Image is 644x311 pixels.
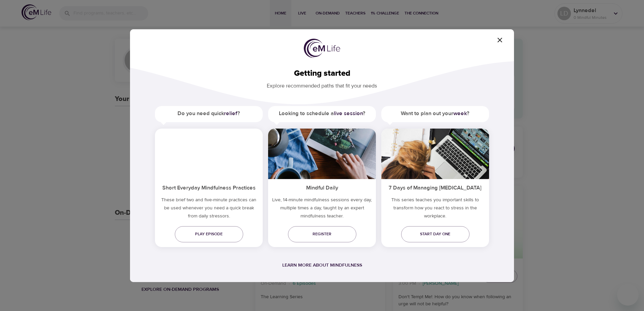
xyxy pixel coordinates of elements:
[334,110,363,117] a: live session
[268,129,376,179] img: ims
[141,78,503,90] p: Explore recommended paths that fit your needs
[268,106,376,121] h5: Looking to schedule a ?
[381,196,489,223] p: This series teaches you important skills to transform how you react to stress in the workplace.
[155,129,263,179] img: ims
[381,179,489,196] h5: 7 Days of Managing [MEDICAL_DATA]
[407,231,464,238] span: Start day one
[282,262,362,268] a: Learn more about mindfulness
[453,110,467,117] a: week
[293,231,351,238] span: Register
[141,69,503,78] h2: Getting started
[381,129,489,179] img: ims
[155,179,263,196] h5: Short Everyday Mindfulness Practices
[155,196,263,223] h5: These brief two and five-minute practices can be used whenever you need a quick break from daily ...
[304,39,340,58] img: logo
[268,196,376,223] p: Live, 14-minute mindfulness sessions every day, multiple times a day, taught by an expert mindful...
[180,231,238,238] span: Play episode
[288,226,356,242] a: Register
[155,106,263,121] h5: Do you need quick ?
[175,226,243,242] a: Play episode
[268,179,376,196] h5: Mindful Daily
[401,226,470,242] a: Start day one
[381,106,489,121] h5: Want to plan out your ?
[224,110,237,117] a: relief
